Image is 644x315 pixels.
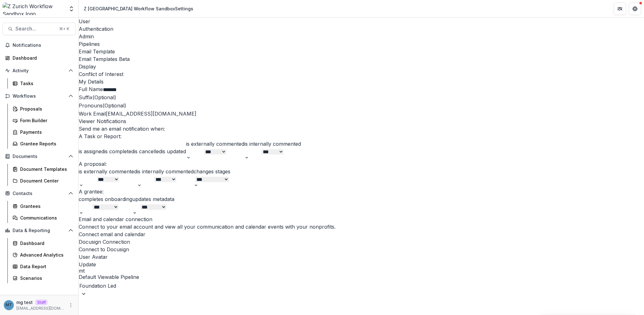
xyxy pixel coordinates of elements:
[614,3,626,15] button: Partners
[244,141,301,147] label: is internally commented
[79,110,644,117] div: [EMAIL_ADDRESS][DOMAIN_NAME]
[13,228,66,233] span: Data & Reporting
[20,177,71,184] div: Document Center
[20,252,71,258] div: Advanced Analytics
[79,238,644,246] h2: Docusign Connection
[3,225,76,236] button: Open Data & Reporting
[79,126,165,132] span: Send me an email notification when:
[35,300,48,305] p: Staff
[79,133,644,140] h3: A Task or Report:
[79,18,644,25] a: User
[67,3,76,15] button: Open entity switcher
[79,33,644,40] a: Admin
[13,55,71,61] div: Dashboard
[10,115,76,126] a: Form Builder
[3,53,76,63] a: Dashboard
[20,275,71,281] div: Scenarios
[79,55,644,63] a: Email Templates Beta
[79,25,644,33] a: Authentication
[13,43,73,48] span: Notifications
[10,78,76,89] a: Tasks
[103,102,126,109] span: (Optional)
[132,196,174,202] label: updates metadata
[79,196,132,202] label: completes onboarding
[3,23,76,35] button: Search...
[79,246,129,253] button: Connect to Docusign
[13,191,66,196] span: Contacts
[67,301,75,309] button: More
[16,299,33,306] p: mg test
[20,140,71,147] div: Grantee Reports
[79,261,96,268] button: Update
[3,3,65,15] img: Z Zurich Workflow Sandbox logo
[137,168,194,175] label: is internally commented
[3,188,76,198] button: Open Contacts
[134,148,162,155] label: is cancelled
[84,5,193,12] div: Z [GEOGRAPHIC_DATA] Workflow Sandbox Settings
[79,40,644,48] a: Pipelines
[3,151,76,161] button: Open Documents
[79,188,644,195] h3: A grantee:
[10,273,76,283] a: Scenarios
[79,102,103,109] span: Pronouns
[10,261,76,272] a: Data Report
[79,55,644,63] div: Email Templates
[20,263,71,270] div: Data Report
[79,273,644,281] h2: Default Viewable Pipeline
[16,306,65,311] p: [EMAIL_ADDRESS][DOMAIN_NAME]
[10,138,76,149] a: Grantee Reports
[10,238,76,248] a: Dashboard
[79,148,104,155] label: is assigned
[10,213,76,223] a: Communications
[10,201,76,211] a: Grantees
[629,3,641,15] button: Get Help
[3,66,76,76] button: Open Activity
[119,56,130,62] span: Beta
[79,168,137,175] label: is externally commented
[13,68,66,73] span: Activity
[194,168,230,175] label: changes stages
[10,127,76,137] a: Payments
[13,94,66,99] span: Workflows
[81,4,196,13] nav: breadcrumb
[10,176,76,186] a: Document Center
[79,111,106,117] span: Work Email
[13,154,66,159] span: Documents
[58,25,71,32] div: ⌘ + K
[79,231,145,238] button: Connect email and calendar
[79,268,644,273] div: mg test
[79,70,644,78] a: Conflict of Interest
[6,303,12,307] div: mg test
[79,117,644,125] h2: Viewer Notifications
[79,215,644,223] h2: Email and calendar connection
[10,104,76,114] a: Proposals
[79,253,644,261] h2: User Avatar
[20,203,71,209] div: Grantees
[20,240,71,247] div: Dashboard
[20,117,71,124] div: Form Builder
[162,148,186,155] label: is updated
[79,48,644,55] a: Email Template
[3,91,76,101] button: Open Workflows
[79,223,644,231] p: Connect to your email account and view all your communication and calendar events with your nonpr...
[186,141,244,147] label: is externally commented
[20,215,71,221] div: Communications
[3,40,76,50] button: Notifications
[79,63,644,70] a: Display
[93,94,116,100] span: (Optional)
[15,26,55,32] span: Search...
[20,80,71,87] div: Tasks
[79,94,93,100] span: Suffix
[79,78,644,85] h2: My Details
[20,106,71,112] div: Proposals
[20,166,71,172] div: Document Templates
[10,250,76,260] a: Advanced Analytics
[20,129,71,135] div: Payments
[79,86,103,92] span: Full Name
